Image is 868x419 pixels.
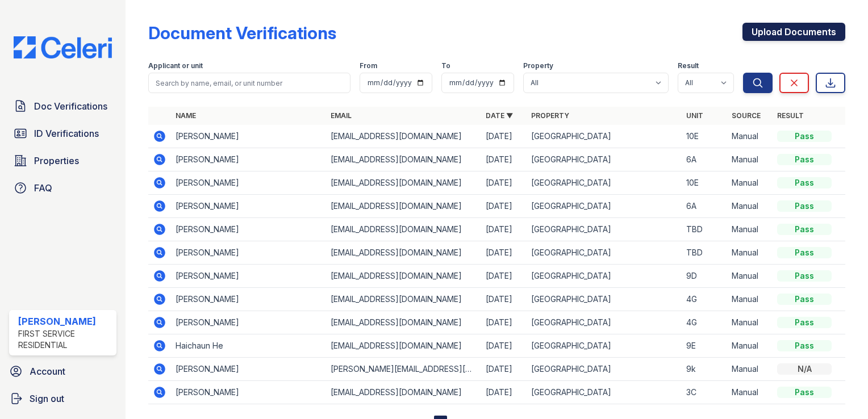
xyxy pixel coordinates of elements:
a: Date ▼ [486,111,513,120]
span: Properties [34,154,79,167]
td: Haichaun He [171,334,326,358]
td: Manual [727,311,773,334]
td: [DATE] [481,171,527,195]
td: [EMAIL_ADDRESS][DOMAIN_NAME] [326,171,481,195]
span: Doc Verifications [34,99,107,113]
td: [EMAIL_ADDRESS][DOMAIN_NAME] [326,148,481,171]
td: [EMAIL_ADDRESS][DOMAIN_NAME] [326,195,481,218]
td: [EMAIL_ADDRESS][DOMAIN_NAME] [326,334,481,358]
td: [PERSON_NAME] [171,358,326,381]
td: [GEOGRAPHIC_DATA] [527,381,682,404]
label: To [441,61,450,70]
td: [PERSON_NAME] [171,218,326,241]
td: 4G [682,311,727,334]
td: [GEOGRAPHIC_DATA] [527,288,682,311]
div: Pass [777,131,832,142]
a: Result [777,111,804,120]
td: [GEOGRAPHIC_DATA] [527,148,682,171]
td: 6A [682,195,727,218]
td: [DATE] [481,125,527,148]
td: [PERSON_NAME] [171,195,326,218]
a: Doc Verifications [9,95,116,118]
td: [PERSON_NAME] [171,241,326,265]
td: 6A [682,148,727,171]
td: 9E [682,334,727,358]
td: [GEOGRAPHIC_DATA] [527,195,682,218]
td: [PERSON_NAME] [171,288,326,311]
td: Manual [727,218,773,241]
a: Sign out [5,387,121,410]
div: N/A [777,363,832,375]
td: [PERSON_NAME] [171,311,326,334]
td: [DATE] [481,358,527,381]
span: ID Verifications [34,127,99,140]
label: Property [523,61,553,70]
td: 9k [682,358,727,381]
img: CE_Logo_Blue-a8612792a0a2168367f1c8372b55b34899dd931a85d93a1a3d3e32e68fde9ad4.png [5,36,121,58]
td: [DATE] [481,148,527,171]
td: Manual [727,334,773,358]
a: Property [531,111,569,120]
a: Upload Documents [742,23,845,41]
td: Manual [727,148,773,171]
div: Pass [777,294,832,305]
div: Pass [777,387,832,398]
td: 9D [682,265,727,288]
td: [DATE] [481,218,527,241]
div: Pass [777,200,832,212]
td: [DATE] [481,381,527,404]
a: Email [331,111,352,120]
td: [DATE] [481,288,527,311]
span: Sign out [30,392,64,405]
td: [EMAIL_ADDRESS][DOMAIN_NAME] [326,381,481,404]
td: [GEOGRAPHIC_DATA] [527,218,682,241]
td: [PERSON_NAME] [171,171,326,195]
td: [EMAIL_ADDRESS][DOMAIN_NAME] [326,265,481,288]
td: [GEOGRAPHIC_DATA] [527,241,682,265]
td: [PERSON_NAME] [171,265,326,288]
td: [DATE] [481,334,527,358]
td: [GEOGRAPHIC_DATA] [527,358,682,381]
td: 10E [682,171,727,195]
td: [DATE] [481,265,527,288]
td: 4G [682,288,727,311]
td: Manual [727,288,773,311]
a: FAQ [9,177,116,199]
td: [PERSON_NAME] [171,381,326,404]
div: Pass [777,177,832,188]
div: Document Verifications [148,23,336,43]
div: Pass [777,270,832,282]
td: Manual [727,265,773,288]
a: Unit [686,111,703,120]
div: [PERSON_NAME] [18,315,112,328]
div: Pass [777,317,832,328]
td: [GEOGRAPHIC_DATA] [527,265,682,288]
a: Name [176,111,196,120]
div: First Service Residential [18,328,112,351]
td: [EMAIL_ADDRESS][DOMAIN_NAME] [326,125,481,148]
td: TBD [682,218,727,241]
td: [EMAIL_ADDRESS][DOMAIN_NAME] [326,311,481,334]
td: [PERSON_NAME][EMAIL_ADDRESS][DOMAIN_NAME] [326,358,481,381]
div: Pass [777,340,832,351]
td: [EMAIL_ADDRESS][DOMAIN_NAME] [326,218,481,241]
td: [PERSON_NAME] [171,125,326,148]
td: [EMAIL_ADDRESS][DOMAIN_NAME] [326,288,481,311]
td: Manual [727,358,773,381]
td: [DATE] [481,241,527,265]
td: [PERSON_NAME] [171,148,326,171]
td: [GEOGRAPHIC_DATA] [527,125,682,148]
span: Account [30,364,65,378]
a: Source [732,111,761,120]
td: [GEOGRAPHIC_DATA] [527,171,682,195]
span: FAQ [34,181,52,195]
input: Search by name, email, or unit number [148,73,350,93]
div: Pass [777,154,832,165]
td: Manual [727,171,773,195]
a: Account [5,360,121,383]
td: Manual [727,241,773,265]
label: From [360,61,377,70]
td: 3C [682,381,727,404]
td: [DATE] [481,195,527,218]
